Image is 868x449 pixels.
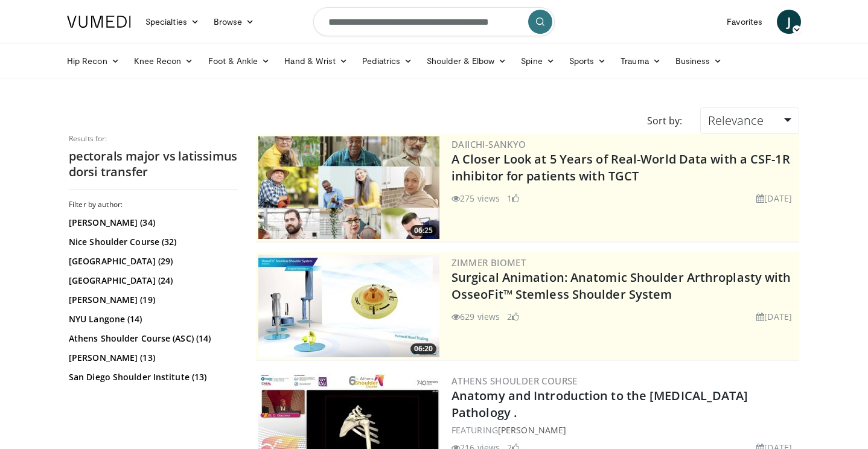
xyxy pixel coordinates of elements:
li: 275 views [452,192,500,205]
a: San Diego Shoulder Institute (13) [69,371,235,383]
a: Favorites [720,10,770,34]
a: Athens Shoulder Course (ASC) (14) [69,333,235,345]
a: Pediatrics [355,49,420,73]
a: Zimmer Biomet [452,256,526,269]
span: 06:25 [410,225,436,236]
a: Hip Recon [60,49,127,73]
a: [PERSON_NAME] [498,424,566,436]
a: Specialties [138,10,206,34]
a: Trauma [613,49,668,73]
a: Shoulder & Elbow [420,49,514,73]
li: 1 [507,192,519,205]
a: [PERSON_NAME] (19) [69,294,235,306]
a: Daiichi-Sankyo [452,138,526,150]
img: VuMedi Logo [67,16,131,28]
a: Anatomy and Introduction to the [MEDICAL_DATA] Pathology . [452,387,748,421]
a: [PERSON_NAME] (13) [69,352,235,364]
div: FEATURING [452,424,797,436]
li: 629 views [452,310,500,323]
a: Relevance [700,107,799,134]
img: 93c22cae-14d1-47f0-9e4a-a244e824b022.png.300x170_q85_crop-smart_upscale.jpg [258,136,439,239]
span: 06:20 [410,343,436,354]
a: 06:20 [258,255,439,357]
a: 06:25 [258,136,439,239]
a: Athens Shoulder Course [452,375,578,387]
img: 84e7f812-2061-4fff-86f6-cdff29f66ef4.300x170_q85_crop-smart_upscale.jpg [258,255,439,357]
span: Relevance [708,112,764,129]
a: Foot & Ankle [201,49,278,73]
a: [GEOGRAPHIC_DATA] (24) [69,275,235,287]
h3: Filter by author: [69,200,238,209]
a: Spine [514,49,561,73]
a: NYU Langone (14) [69,313,235,325]
div: Sort by: [638,107,691,134]
a: Nice Shoulder Course (32) [69,236,235,248]
a: Business [668,49,730,73]
a: [GEOGRAPHIC_DATA] (29) [69,255,235,267]
a: Surgical Animation: Anatomic Shoulder Arthroplasty with OsseoFit™ Stemless Shoulder System [452,269,791,302]
a: A Closer Look at 5 Years of Real-World Data with a CSF-1R inhibitor for patients with TGCT [452,151,790,184]
a: Hand & Wrist [277,49,355,73]
input: Search topics, interventions [313,7,555,36]
li: [DATE] [756,192,792,205]
a: Knee Recon [127,49,201,73]
p: Results for: [69,134,238,144]
a: Browse [206,10,262,34]
li: 2 [507,310,519,323]
a: Sports [562,49,614,73]
h2: pectorals major vs latissimus dorsi transfer [69,148,238,180]
a: [PERSON_NAME] (34) [69,217,235,229]
a: J [777,10,801,34]
li: [DATE] [756,310,792,323]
